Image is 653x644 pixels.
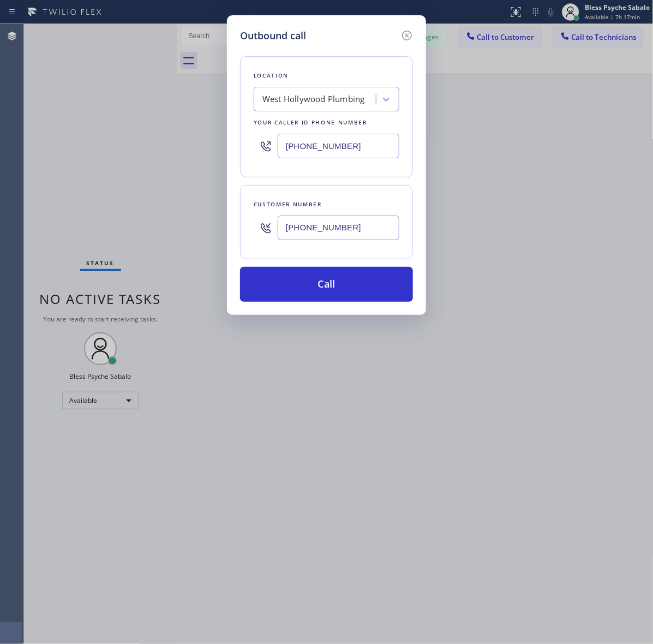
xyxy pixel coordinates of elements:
div: Your caller id phone number [254,117,399,128]
button: Call [240,267,413,302]
h5: Outbound call [240,28,306,43]
input: (123) 456-7890 [278,216,399,240]
div: Location [254,70,399,81]
div: Customer number [254,199,399,210]
div: West Hollywood Plumbing [262,93,365,106]
input: (123) 456-7890 [278,134,399,158]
